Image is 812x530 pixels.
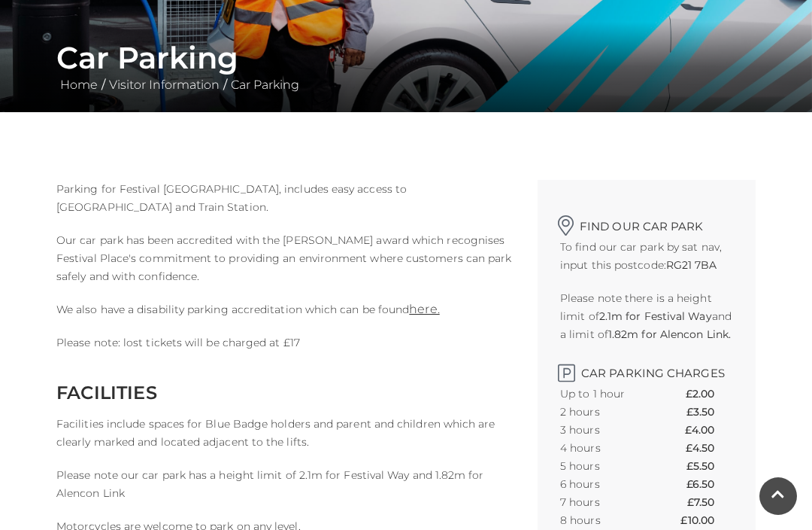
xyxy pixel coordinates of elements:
th: £7.50 [687,493,733,511]
p: To find our car park by sat nav, input this postcode: [560,238,733,274]
th: 2 hours [560,403,656,421]
a: here. [409,302,439,316]
th: Up to 1 hour [560,385,656,403]
th: £2.00 [686,385,733,403]
th: 7 hours [560,493,656,511]
th: £6.50 [686,475,733,493]
div: / / [45,40,767,94]
th: £10.00 [680,511,733,529]
strong: RG21 7BA [666,258,717,272]
h2: FACILITIES [56,382,515,404]
th: £4.50 [686,439,733,457]
th: 5 hours [560,457,656,475]
th: 6 hours [560,475,656,493]
p: We also have a disability parking accreditation which can be found [56,300,515,318]
th: 8 hours [560,511,656,529]
span: Parking for Festival [GEOGRAPHIC_DATA], includes easy access to [GEOGRAPHIC_DATA] and Train Station. [56,182,407,214]
a: Car Parking [227,78,303,92]
strong: 2.1m for Festival Way [599,309,712,323]
th: £3.50 [686,403,733,421]
th: 4 hours [560,439,656,457]
p: Facilities include spaces for Blue Badge holders and parent and children which are clearly marked... [56,415,515,451]
h1: Car Parking [56,40,756,76]
p: Please note: lost tickets will be charged at £17 [56,334,515,352]
a: Visitor Information [105,78,223,92]
p: Please note our car park has a height limit of 2.1m for Festival Way and 1.82m for Alencon Link [56,466,515,502]
h2: Car Parking Charges [560,358,733,380]
th: £4.00 [685,421,733,439]
th: 3 hours [560,421,656,439]
h2: Find our car park [560,210,733,233]
a: Home [56,78,101,92]
p: Our car park has been accredited with the [PERSON_NAME] award which recognises Festival Place's c... [56,231,515,285]
th: £5.50 [686,457,733,475]
p: Please note there is a height limit of and a limit of [560,289,733,343]
strong: 1.82m for Alencon Link. [608,327,731,341]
